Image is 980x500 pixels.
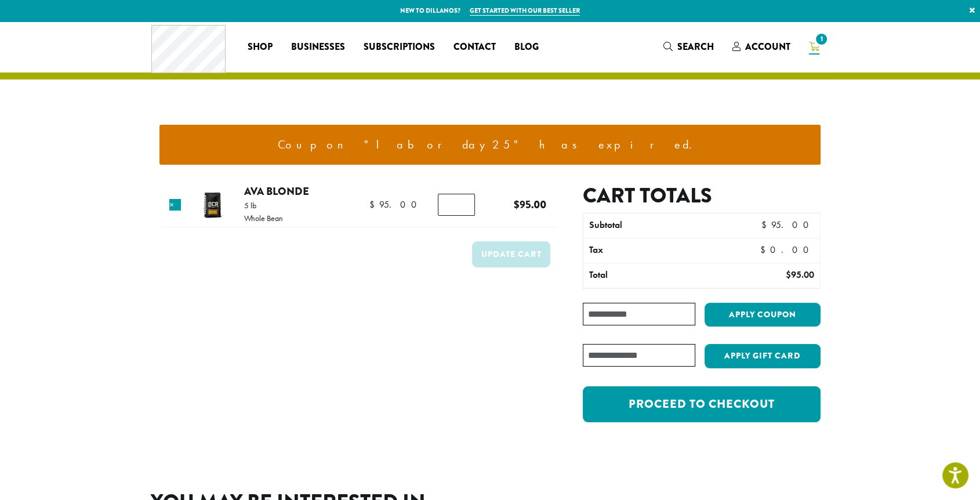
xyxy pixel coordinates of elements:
[677,40,714,53] span: Search
[705,303,821,327] button: Apply coupon
[705,344,821,368] button: Apply Gift Card
[248,40,273,55] span: Shop
[369,198,422,211] bdi: 95.00
[169,199,181,211] a: Remove this item
[583,386,821,422] a: Proceed to checkout
[369,198,379,211] span: $
[472,241,550,267] button: Update cart
[760,244,770,256] span: $
[438,194,475,216] input: Product quantity
[583,213,725,238] th: Subtotal
[194,186,231,224] img: Ava Blonde
[291,40,345,55] span: Businesses
[654,37,723,56] a: Search
[583,263,725,288] th: Total
[786,269,791,281] span: $
[169,134,811,156] li: Coupon "laborday25" has expired.
[364,40,435,55] span: Subscriptions
[761,219,814,231] bdi: 95.00
[761,219,771,231] span: $
[453,40,496,55] span: Contact
[244,201,283,209] p: 5 lb
[760,244,814,256] bdi: 0.00
[244,214,283,222] p: Whole Bean
[583,183,821,208] h2: Cart totals
[514,197,546,212] bdi: 95.00
[470,6,580,16] a: Get started with our best seller
[583,238,751,263] th: Tax
[514,197,520,212] span: $
[244,183,309,199] a: Ava Blonde
[745,40,790,53] span: Account
[514,40,539,55] span: Blog
[238,38,282,56] a: Shop
[814,31,829,47] span: 1
[786,269,814,281] bdi: 95.00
